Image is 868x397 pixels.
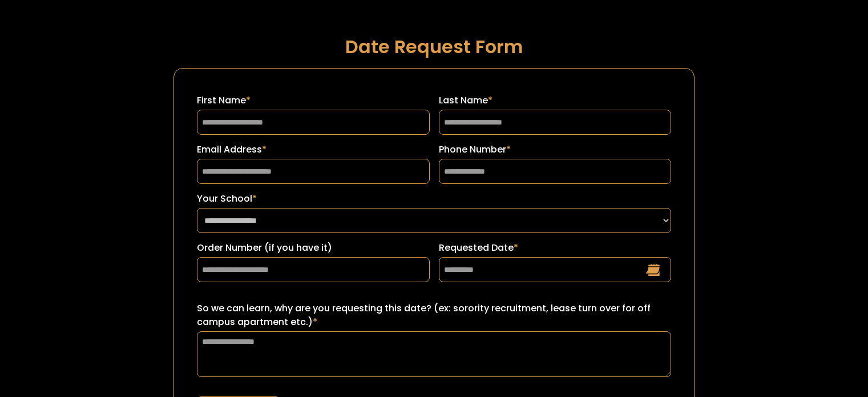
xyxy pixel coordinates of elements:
label: Your School [197,192,671,206]
label: Last Name [439,94,671,107]
h1: Date Request Form [173,37,695,57]
label: Email Address [197,143,429,157]
label: Order Number (if you have it) [197,241,429,255]
label: So we can learn, why are you requesting this date? (ex: sorority recruitment, lease turn over for... [197,302,671,329]
label: Requested Date [439,241,671,255]
label: Phone Number [439,143,671,157]
label: First Name [197,94,429,107]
